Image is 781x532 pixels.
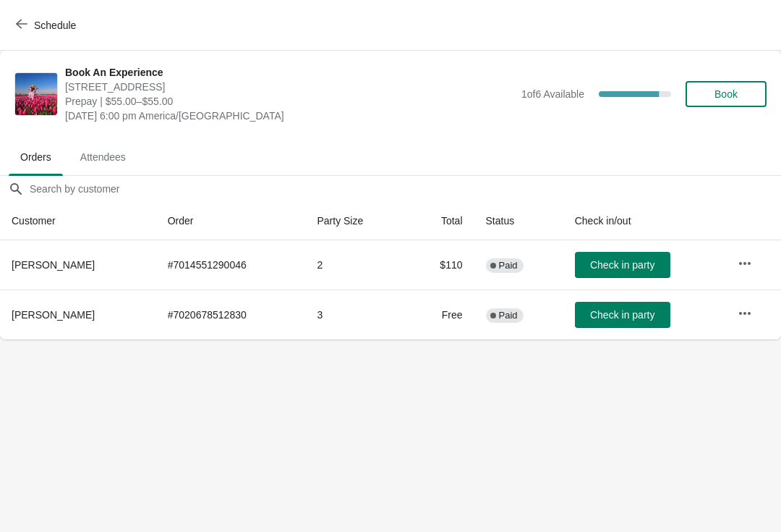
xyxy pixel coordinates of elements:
span: Schedule [34,20,76,31]
th: Total [407,202,474,240]
img: Book An Experience [15,73,57,115]
button: Book [686,81,767,107]
span: Book [714,88,738,100]
td: 3 [305,290,406,339]
span: [PERSON_NAME] [12,309,95,321]
span: Check in party [590,309,654,321]
span: [DATE] 6:00 pm America/[GEOGRAPHIC_DATA] [65,109,514,123]
td: # 7020678512830 [156,290,306,339]
button: Check in party [575,302,670,328]
th: Party Size [305,202,406,240]
button: Check in party [575,252,670,278]
span: [PERSON_NAME] [12,259,95,271]
input: Search by customer [29,176,781,202]
span: Orders [9,144,63,170]
td: # 7014551290046 [156,240,306,290]
span: Paid [499,260,518,271]
span: Attendees [69,144,137,170]
button: Schedule [7,12,88,38]
span: Paid [499,310,518,321]
th: Order [156,202,306,240]
th: Status [474,202,563,240]
td: $110 [407,240,474,290]
th: Check in/out [563,202,726,240]
span: Prepay | $55.00–$55.00 [65,94,514,109]
span: Book An Experience [65,65,514,80]
td: 2 [305,240,406,290]
span: 1 of 6 Available [521,88,584,100]
span: Check in party [590,259,654,271]
span: [STREET_ADDRESS] [65,80,514,94]
td: Free [407,290,474,339]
